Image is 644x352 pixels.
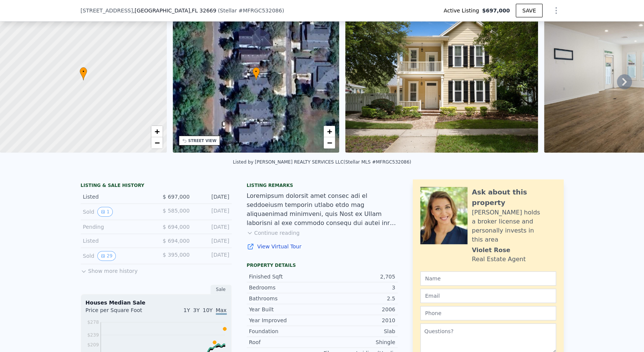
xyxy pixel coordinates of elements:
[218,7,284,14] div: ( )
[472,187,556,208] div: Ask about this property
[83,193,150,200] div: Listed
[154,127,159,136] span: +
[472,246,510,255] div: Violet Rose
[81,7,133,14] span: [STREET_ADDRESS]
[193,307,200,313] span: 3Y
[81,182,232,190] div: LISTING & SALE HISTORY
[238,8,282,14] span: # MFRGC532086
[196,237,229,245] div: [DATE]
[233,159,411,165] div: Listed by [PERSON_NAME] REALTY SERVICES LLC (Stellar MLS #MFRGC532086)
[322,284,395,291] div: 3
[80,68,87,75] span: •
[247,229,300,237] button: Continue reading
[249,284,322,291] div: Bedrooms
[472,208,556,244] div: [PERSON_NAME] holds a broker license and personally invests in this area
[322,306,395,313] div: 2006
[249,295,322,302] div: Bathrooms
[327,138,332,147] span: −
[81,264,138,275] button: Show more history
[345,8,538,153] img: Sale: 167048622 Parcel: 25103802
[203,307,212,313] span: 10Y
[83,207,150,217] div: Sold
[516,4,542,17] button: SAVE
[420,289,556,303] input: Email
[163,224,189,230] span: $ 694,000
[87,342,99,347] tspan: $209
[420,306,556,320] input: Phone
[444,7,482,14] span: Active Listing
[252,68,260,75] span: •
[83,223,150,231] div: Pending
[190,8,216,14] span: , FL 32669
[188,138,217,144] div: STREET VIEW
[220,8,237,14] span: Stellar
[163,194,189,200] span: $ 697,000
[472,255,526,264] div: Real Estate Agent
[151,137,163,148] a: Zoom out
[324,137,335,148] a: Zoom out
[196,193,229,200] div: [DATE]
[97,251,116,261] button: View historical data
[482,7,510,14] span: $697,000
[322,273,395,280] div: 2,705
[183,307,190,313] span: 1Y
[324,126,335,137] a: Zoom in
[163,252,189,258] span: $ 395,000
[83,251,150,261] div: Sold
[249,273,322,280] div: Finished Sqft
[83,237,150,245] div: Listed
[249,317,322,324] div: Year Improved
[322,338,395,346] div: Shingle
[151,126,163,137] a: Zoom in
[327,127,332,136] span: +
[420,271,556,286] input: Name
[247,182,398,188] div: Listing remarks
[322,295,395,302] div: 2.5
[154,138,159,147] span: −
[133,7,216,14] span: , [GEOGRAPHIC_DATA]
[80,67,87,80] div: •
[247,191,398,228] div: Loremipsum dolorsit amet consec adi el seddoeiusm temporin utlabo etdo mag aliquaenimad minimveni...
[163,238,189,244] span: $ 694,000
[163,208,189,214] span: $ 585,000
[549,3,564,18] button: Show Options
[249,306,322,313] div: Year Built
[322,317,395,324] div: 2010
[196,251,229,261] div: [DATE]
[196,223,229,231] div: [DATE]
[216,307,227,315] span: Max
[249,328,322,335] div: Foundation
[86,299,227,306] div: Houses Median Sale
[97,207,113,217] button: View historical data
[252,67,260,80] div: •
[211,285,232,294] div: Sale
[247,262,398,268] div: Property details
[196,207,229,217] div: [DATE]
[86,306,156,318] div: Price per Square Foot
[87,320,99,325] tspan: $278
[322,328,395,335] div: Slab
[87,332,99,338] tspan: $239
[247,243,398,250] a: View Virtual Tour
[249,338,322,346] div: Roof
